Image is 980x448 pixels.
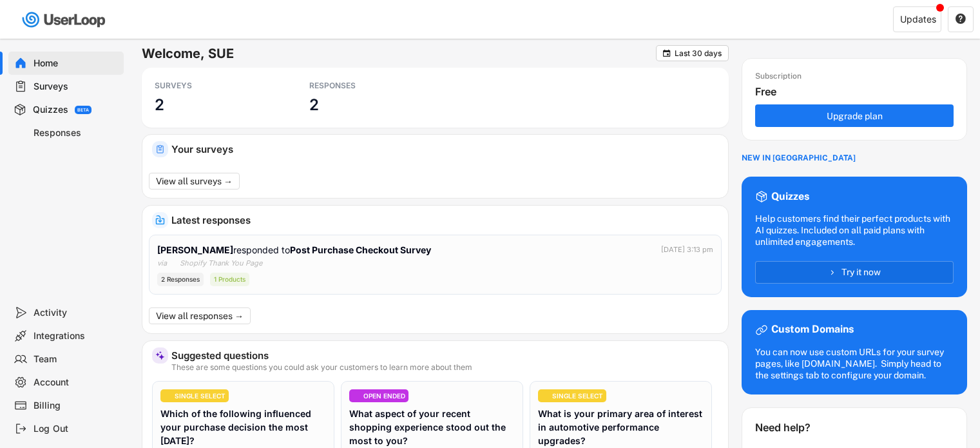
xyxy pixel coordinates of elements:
[755,213,954,248] div: Help customers find their perfect products with AI quizzes. Included on all paid plans with unlim...
[34,330,119,342] div: Integrations
[841,268,881,277] span: Try it now
[956,13,966,24] text: 
[155,215,165,225] img: IncomingMajor.svg
[160,407,326,447] div: Which of the following influenced your purchase decision the most [DATE]?
[755,72,802,82] div: Subscription
[363,393,405,399] div: OPEN ENDED
[662,48,671,58] button: 
[290,244,431,255] strong: Post Purchase Checkout Survey
[309,95,319,115] h3: 2
[34,423,119,435] div: Log Out
[19,6,110,33] img: userloop-logo-01.svg
[180,258,262,269] div: Shopify Thank You Page
[149,173,240,190] button: View all surveys →
[755,261,954,284] button: Try it now
[755,104,954,127] button: Upgrade plan
[34,57,119,70] div: Home
[34,376,119,389] div: Account
[155,351,165,360] img: MagicMajor%20%28Purple%29.svg
[171,215,718,225] div: Latest responses
[34,307,119,319] div: Activity
[149,307,251,324] button: View all responses →
[742,153,856,164] div: NEW IN [GEOGRAPHIC_DATA]
[155,81,271,91] div: SURVEYS
[900,15,936,24] div: Updates
[661,244,713,255] div: [DATE] 3:13 pm
[157,273,204,286] div: 2 Responses
[142,45,656,62] h6: Welcome, SUE
[164,393,170,399] img: yH5BAEAAAAALAAAAAABAAEAAAIBRAA7
[157,243,434,257] div: responded to
[34,353,119,365] div: Team
[771,323,854,336] div: Custom Domains
[171,351,718,360] div: Suggested questions
[349,407,515,447] div: What aspect of your recent shopping experience stood out the most to you?
[77,108,89,112] div: BETA
[309,81,425,91] div: RESPONSES
[171,144,718,154] div: Your surveys
[755,85,960,99] div: Free
[175,393,226,399] div: SINGLE SELECT
[541,393,548,399] img: yH5BAEAAAAALAAAAAABAAEAAAIBRAA7
[771,190,809,204] div: Quizzes
[157,244,233,255] strong: [PERSON_NAME]
[34,400,119,412] div: Billing
[955,14,966,25] button: 
[755,421,845,434] div: Need help?
[34,127,119,139] div: Responses
[675,50,722,57] div: Last 30 days
[210,273,249,286] div: 1 Products
[538,407,704,447] div: What is your primary area of interest in automotive performance upgrades?
[755,346,954,382] div: You can now use custom URLs for your survey pages, like [DOMAIN_NAME]. Simply head to the setting...
[663,48,671,58] text: 
[169,259,177,267] img: yH5BAEAAAAALAAAAAABAAEAAAIBRAA7
[157,258,167,269] div: via
[171,364,718,371] div: These are some questions you could ask your customers to learn more about them
[352,393,359,399] img: yH5BAEAAAAALAAAAAABAAEAAAIBRAA7
[155,95,164,115] h3: 2
[552,393,603,399] div: SINGLE SELECT
[34,81,119,93] div: Surveys
[33,104,68,116] div: Quizzes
